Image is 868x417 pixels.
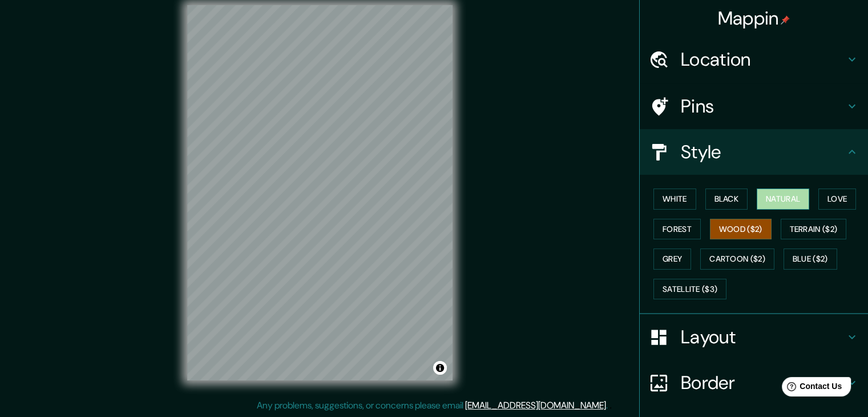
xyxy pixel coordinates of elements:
[781,219,847,240] button: Terrain ($2)
[681,48,845,71] h4: Location
[608,399,609,412] div: .
[257,399,608,412] p: Any problems, suggestions, or concerns please email .
[640,37,868,82] div: Location
[710,219,772,240] button: Wood ($2)
[681,95,845,118] h4: Pins
[681,141,845,163] h4: Style
[465,399,606,411] a: [EMAIL_ADDRESS][DOMAIN_NAME]
[766,372,855,404] iframe: Help widget launcher
[700,248,774,270] button: Cartoon ($2)
[640,129,868,175] div: Style
[640,83,868,129] div: Pins
[653,189,696,210] button: White
[705,189,748,210] button: Black
[718,7,790,30] h4: Mappin
[640,314,868,360] div: Layout
[653,248,691,270] button: Grey
[781,15,790,25] img: pin-icon.png
[818,189,856,210] button: Love
[640,360,868,406] div: Border
[187,5,453,380] canvas: Map
[653,279,726,300] button: Satellite ($3)
[681,326,845,348] h4: Layout
[609,399,612,412] div: .
[757,189,809,210] button: Natural
[433,361,447,375] button: Toggle attribution
[653,219,701,240] button: Forest
[784,248,837,270] button: Blue ($2)
[681,371,845,394] h4: Border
